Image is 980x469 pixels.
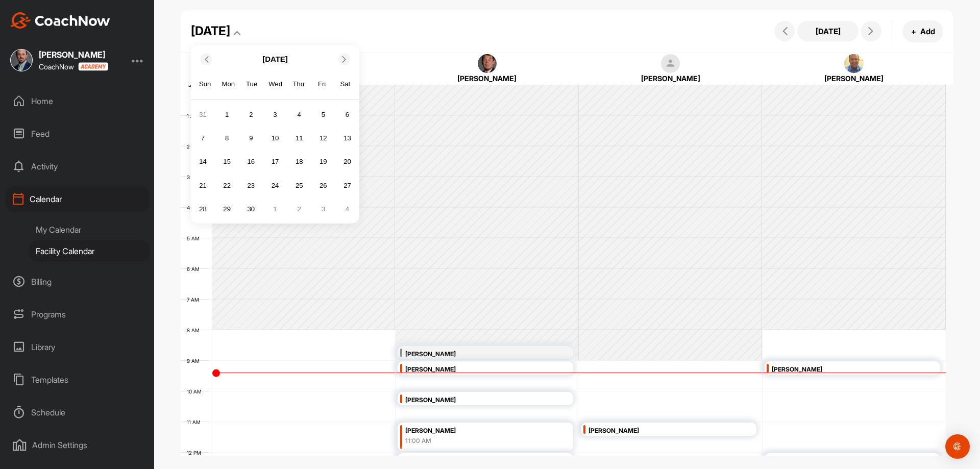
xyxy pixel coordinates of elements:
div: Choose Wednesday, September 10th, 2025 [267,131,283,146]
div: Thu [292,78,305,91]
div: Choose Monday, September 1st, 2025 [219,107,235,122]
div: Choose Sunday, September 21st, 2025 [195,178,210,193]
div: Admin Settings [6,432,150,458]
div: Library [6,334,150,360]
div: 4 AM [181,205,210,211]
div: Billing [6,269,150,294]
div: Choose Saturday, September 6th, 2025 [340,107,355,122]
div: Choose Wednesday, October 1st, 2025 [267,202,283,217]
div: CoachNow [39,62,108,71]
div: 11 AM [181,419,211,425]
div: Choose Thursday, September 18th, 2025 [291,154,307,169]
div: Open Intercom Messenger [945,434,970,459]
div: Sat [339,78,352,91]
img: square_b52f1b3ed8ddd02b22c9313923910c5f.jpg [10,49,33,71]
div: Choose Saturday, October 4th, 2025 [340,202,355,217]
div: Choose Thursday, October 2nd, 2025 [291,202,307,217]
div: Choose Tuesday, September 16th, 2025 [243,154,259,169]
div: Calendar [6,186,150,212]
div: Wed [268,78,282,91]
div: Choose Wednesday, September 17th, 2025 [267,154,283,169]
div: [PERSON_NAME] [405,349,542,360]
div: [PERSON_NAME] [405,394,542,406]
div: month 2025-09 [194,106,356,218]
div: 7 AM [181,297,209,303]
div: Choose Sunday, September 14th, 2025 [195,154,210,169]
button: +Add [902,20,943,42]
div: Choose Tuesday, September 30th, 2025 [243,202,259,217]
div: [PERSON_NAME] [411,73,563,84]
div: 6 AM [181,266,210,272]
div: Choose Friday, September 26th, 2025 [315,178,331,193]
div: Choose Wednesday, September 24th, 2025 [267,178,283,193]
div: Choose Sunday, September 28th, 2025 [195,202,210,217]
div: 3 AM [181,174,210,180]
img: CoachNow [10,12,110,29]
div: Choose Sunday, September 7th, 2025 [195,131,210,146]
div: Activity [6,154,150,179]
div: 12 PM [181,450,211,456]
div: Choose Tuesday, September 23rd, 2025 [243,178,259,193]
button: [DATE] [797,21,859,41]
div: 2 AM [181,143,210,150]
div: Choose Monday, September 15th, 2025 [219,154,235,169]
div: Choose Monday, September 29th, 2025 [219,202,235,217]
img: square_1ac73798e4a49bae1803452b6221b042.jpg [478,54,497,73]
div: Fri [315,78,329,91]
div: Templates [6,367,150,392]
div: Choose Friday, October 3rd, 2025 [315,202,331,217]
div: Feed [6,121,150,146]
div: Choose Monday, September 22nd, 2025 [219,178,235,193]
div: Choose Thursday, September 4th, 2025 [291,107,307,122]
div: [PERSON_NAME] [405,364,542,376]
div: Choose Sunday, August 31st, 2025 [195,107,210,122]
div: Choose Friday, September 12th, 2025 [315,131,331,146]
div: Choose Thursday, September 25th, 2025 [291,178,307,193]
div: Choose Thursday, September 11th, 2025 [291,131,307,146]
div: [PERSON_NAME] [778,73,930,84]
div: [DATE] [191,22,230,40]
div: [PERSON_NAME] [772,364,909,376]
div: 11:00 AM [405,436,542,446]
img: CoachNow acadmey [78,62,108,71]
div: [PERSON_NAME] [405,425,542,437]
span: + [911,26,916,37]
div: 12 AM [181,82,212,88]
img: square_default-ef6cabf814de5a2bf16c804365e32c732080f9872bdf737d349900a9daf73cf9.png [661,54,680,73]
div: Tue [245,78,258,91]
div: Choose Saturday, September 27th, 2025 [340,178,355,193]
div: [PERSON_NAME] [39,51,108,59]
div: Choose Monday, September 8th, 2025 [219,131,235,146]
div: [PERSON_NAME] [594,73,747,84]
div: Choose Friday, September 19th, 2025 [315,154,331,169]
div: Choose Friday, September 5th, 2025 [315,107,331,122]
div: Choose Saturday, September 20th, 2025 [340,154,355,169]
div: Home [6,88,150,114]
div: Choose Wednesday, September 3rd, 2025 [267,107,283,122]
p: [DATE] [262,54,288,65]
div: [PERSON_NAME] [589,425,725,437]
img: square_5a13682fe1964a714648e8b50751e48a.jpg [844,54,864,73]
div: Choose Tuesday, September 9th, 2025 [243,131,259,146]
div: 5 AM [181,235,210,241]
div: Choose Saturday, September 13th, 2025 [340,131,355,146]
div: Choose Tuesday, September 2nd, 2025 [243,107,259,122]
div: Schedule [6,400,150,425]
div: 1 AM [181,113,209,119]
div: 8 AM [181,327,210,333]
div: Sun [199,78,212,91]
div: 10 AM [181,388,212,394]
div: Mon [222,78,235,91]
div: Facility Calendar [29,240,150,262]
div: 9 AM [181,358,210,364]
div: Programs [6,302,150,327]
div: My Calendar [29,219,150,240]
